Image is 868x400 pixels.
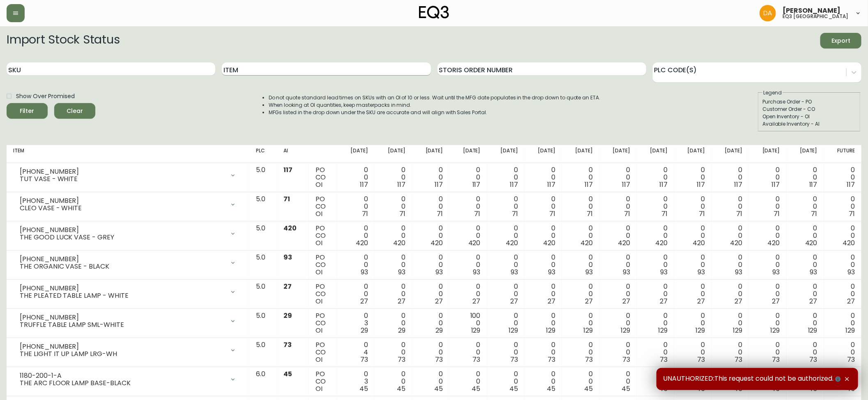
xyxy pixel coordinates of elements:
[510,355,518,364] span: 73
[622,297,630,306] span: 27
[643,195,668,218] div: 0 0
[510,180,518,189] span: 117
[810,297,817,306] span: 27
[831,312,855,334] div: 0 0
[344,312,368,334] div: 0 3
[718,166,742,189] div: 0 0
[283,223,297,233] span: 420
[20,226,225,234] div: [PHONE_NUMBER]
[643,225,668,247] div: 0 0
[474,209,481,218] span: 71
[849,209,855,218] span: 71
[606,283,630,305] div: 0 0
[622,355,630,364] span: 73
[525,145,562,163] th: [DATE]
[793,341,817,363] div: 0 0
[531,254,555,276] div: 0 0
[249,280,277,309] td: 5.0
[344,370,368,393] div: 0 3
[762,120,856,128] div: Available Inventory - AI
[20,263,225,270] div: THE ORGANIC VASE - BLACK
[494,195,518,218] div: 0 0
[697,355,705,364] span: 73
[845,326,855,335] span: 129
[283,253,292,262] span: 93
[531,225,555,247] div: 0 0
[768,238,780,248] span: 420
[456,166,480,189] div: 0 0
[269,94,601,101] li: Do not quote standard lead times on SKUs with an OI of 10 or less. Wait until the MFG date popula...
[681,225,705,247] div: 0 0
[606,225,630,247] div: 0 0
[643,370,668,393] div: 0 0
[655,238,668,248] span: 420
[436,267,443,277] span: 93
[735,355,743,364] span: 73
[695,326,705,335] span: 129
[618,238,630,248] span: 420
[762,98,856,106] div: Purchase Order - PO
[762,106,856,113] div: Customer Order - CO
[643,166,668,189] div: 0 0
[698,267,705,277] span: 93
[13,341,243,359] div: [PHONE_NUMBER]THE LIGHT IT UP LAMP LRG-WH
[381,225,405,247] div: 0 0
[531,341,555,363] div: 0 0
[283,165,292,175] span: 117
[315,326,322,335] span: OI
[718,254,742,276] div: 0 0
[548,267,555,277] span: 93
[494,312,518,334] div: 0 0
[269,101,601,109] li: When looking at OI quantities, keep masterpacks in mind.
[718,195,742,218] div: 0 0
[547,180,555,189] span: 117
[621,326,630,335] span: 129
[569,312,593,334] div: 0 0
[760,5,776,21] img: dd1a7e8db21a0ac8adbf82b84ca05374
[399,209,405,218] span: 71
[393,238,405,248] span: 420
[847,297,855,306] span: 27
[585,297,593,306] span: 27
[606,312,630,334] div: 0 0
[755,195,780,218] div: 0 0
[381,195,405,218] div: 0 0
[315,355,322,364] span: OI
[622,180,630,189] span: 117
[820,33,861,48] button: Export
[663,375,843,384] span: UNAUTHORIZED:This request could not be authorized.
[13,254,243,272] div: [PHONE_NUMBER]THE ORGANIC VASE - BLACK
[674,145,711,163] th: [DATE]
[20,379,225,387] div: THE ARC FLOOR LAMP BASE-BLACK
[20,372,225,379] div: 1180-200-1-A
[531,312,555,334] div: 0 0
[419,370,443,393] div: 0 0
[569,166,593,189] div: 0 0
[61,106,89,116] span: Clear
[249,251,277,280] td: 5.0
[772,180,780,189] span: 117
[512,209,518,218] span: 71
[381,370,405,393] div: 0 0
[419,254,443,276] div: 0 0
[697,180,705,189] span: 117
[494,341,518,363] div: 0 0
[344,225,368,247] div: 0 0
[54,103,95,119] button: Clear
[583,326,593,335] span: 129
[643,254,668,276] div: 0 0
[361,267,368,277] span: 93
[606,195,630,218] div: 0 0
[772,355,780,364] span: 73
[456,283,480,305] div: 0 0
[13,195,243,214] div: [PHONE_NUMBER]CLEO VASE - WHITE
[831,341,855,363] div: 0 0
[283,282,292,291] span: 27
[811,209,817,218] span: 71
[793,166,817,189] div: 0 0
[661,209,668,218] span: 71
[283,311,292,320] span: 29
[20,168,225,175] div: [PHONE_NUMBER]
[456,225,480,247] div: 0 0
[20,205,225,212] div: CLEO VASE - WHITE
